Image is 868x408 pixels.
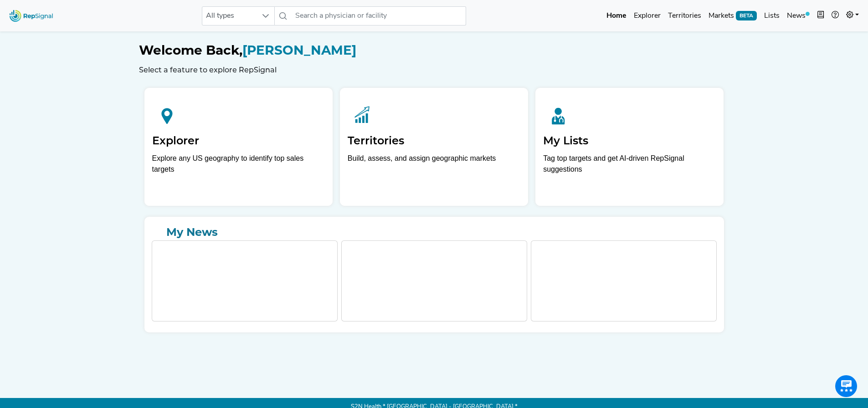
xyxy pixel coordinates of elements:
a: MarketsBETA [705,7,760,25]
h1: [PERSON_NAME] [139,43,729,58]
h2: Territories [348,134,520,148]
span: Welcome Back, [139,42,242,58]
span: BETA [736,11,757,20]
p: Tag top targets and get AI-driven RepSignal suggestions [543,153,716,180]
div: Explore any US geography to identify top sales targets [152,153,325,175]
button: Intel Book [813,7,828,25]
a: Territories [664,7,705,25]
a: ExplorerExplore any US geography to identify top sales targets [144,88,333,206]
span: All types [202,7,257,25]
a: Explorer [630,7,664,25]
a: Home [603,7,630,25]
input: Search a physician or facility [292,6,466,25]
h2: Explorer [152,134,325,148]
h2: My Lists [543,134,716,148]
a: My ListsTag top targets and get AI-driven RepSignal suggestions [535,88,724,206]
a: TerritoriesBuild, assess, and assign geographic markets [340,88,528,206]
p: Build, assess, and assign geographic markets [348,153,520,180]
a: My News [152,224,717,240]
h6: Select a feature to explore RepSignal [139,66,729,74]
a: Lists [760,7,783,25]
a: News [783,7,813,25]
